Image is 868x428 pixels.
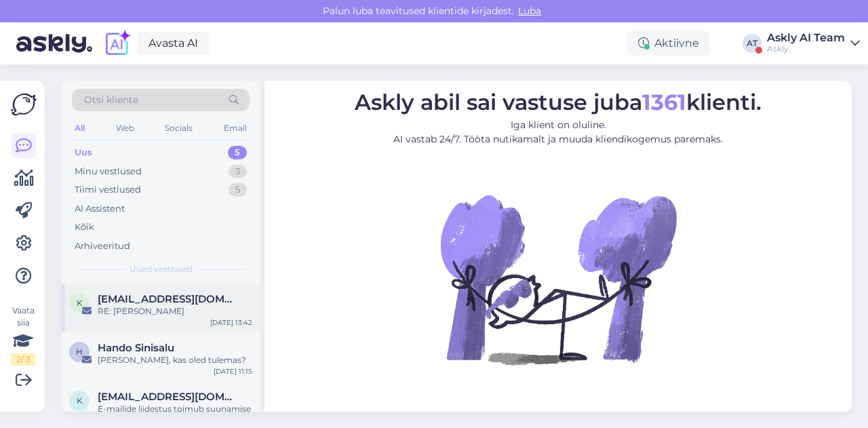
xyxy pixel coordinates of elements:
[228,146,247,159] div: 5
[77,298,83,308] span: k
[767,43,845,54] div: Askly
[130,263,193,275] span: Uued vestlused
[98,403,252,427] div: E-mailide liidestus toimub suunamise (forwarding) kaudu ehk praegune emailiserver suunab Askly'ss...
[221,119,250,137] div: Email
[767,33,845,43] div: Askly AI Team
[11,305,35,366] div: Vaata siia
[77,395,83,406] span: K
[76,347,83,357] span: H
[627,31,710,56] div: Aktiivne
[75,202,125,216] div: AI Assistent
[11,353,35,366] div: 2 / 3
[229,183,247,197] div: 5
[75,165,142,178] div: Minu vestlused
[214,366,252,376] div: [DATE] 11:15
[514,5,545,17] span: Luba
[767,33,860,54] a: Askly AI TeamAskly
[75,146,92,159] div: Uus
[355,88,762,115] span: Askly abil sai vastuse juba klienti.
[98,342,174,354] span: Hando Sinisalu
[72,119,87,137] div: All
[75,239,130,253] div: Arhiveeritud
[642,88,686,115] b: 1361
[98,391,239,403] span: Kristiina@laur.ee
[75,220,94,234] div: Kõik
[98,305,252,317] div: RE: [PERSON_NAME]
[137,32,210,55] a: Avasta AI
[355,117,762,146] p: Iga klient on oluline. AI vastab 24/7. Tööta nutikamalt ja muuda kliendikogemus paremaks.
[11,92,37,117] img: Askly Logo
[103,29,132,58] img: explore-ai
[75,183,141,197] div: Tiimi vestlused
[98,293,239,305] span: kersti@jone.ee
[229,165,247,178] div: 3
[436,157,680,401] img: No Chat active
[113,119,137,137] div: Web
[84,93,138,107] span: Otsi kliente
[162,119,195,137] div: Socials
[210,317,252,328] div: [DATE] 13:42
[98,354,252,366] div: [PERSON_NAME], kas oled tulemas?
[743,34,762,53] div: AT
